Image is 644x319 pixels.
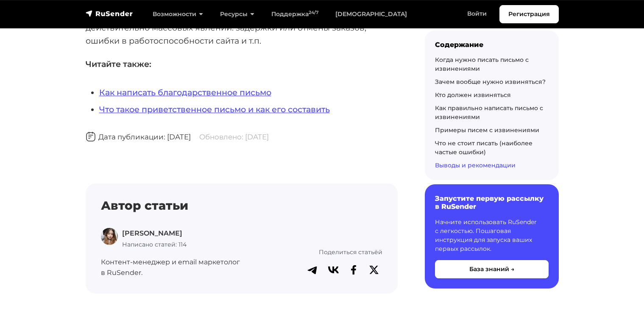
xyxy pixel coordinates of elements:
a: Запустите первую рассылку в RuSender Начните использовать RuSender с легкостью. Пошаговая инструк... [425,184,559,288]
strong: Читайте также: [86,59,151,69]
img: RuSender [86,9,133,18]
div: Содержание [435,41,549,49]
p: Поделиться статьёй [271,247,382,257]
h6: Запустите первую рассылку в RuSender [435,194,549,211]
a: Кто должен извиняться [435,91,511,99]
a: Как написать благодарственное письмо [99,87,271,97]
a: Примеры писем с извинениями [435,126,539,134]
a: Ресурсы [212,6,263,23]
span: Обновлено: [DATE] [199,133,269,141]
a: Зачем вообще нужно извиняться? [435,78,546,86]
a: Выводы и рекомендации [435,161,516,169]
img: Дата публикации [86,132,96,142]
button: База знаний → [435,260,549,278]
p: Контент-менеджер и email маркетолог в RuSender. [101,257,261,278]
a: Регистрация [499,5,559,23]
a: Поддержка24/7 [263,6,327,23]
span: Дата публикации: [DATE] [86,133,191,141]
a: Возможности [144,6,212,23]
h4: Автор статьи [101,199,382,213]
p: [PERSON_NAME] [122,228,187,239]
a: [DEMOGRAPHIC_DATA] [327,6,415,23]
a: Что такое приветственное письмо и как его составить [99,104,330,114]
a: Как правильно написать письмо с извинениями [435,104,543,121]
span: Написано статей: 114 [122,241,187,248]
a: Войти [459,5,495,22]
p: Начните использовать RuSender с легкостью. Пошаговая инструкция для запуска ваших первых рассылок. [435,218,549,253]
a: Что не стоит писать (наиболее частые ошибки) [435,139,532,156]
sup: 24/7 [309,10,318,15]
a: Когда нужно писать письмо с извинениями [435,56,529,72]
